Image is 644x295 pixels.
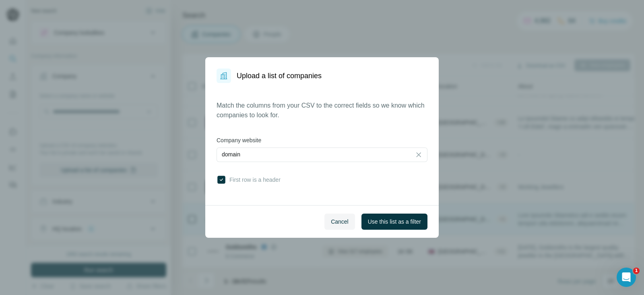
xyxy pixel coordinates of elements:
[324,214,355,230] button: Cancel
[237,70,322,81] h1: Upload a list of companies
[217,101,427,120] p: Match the columns from your CSV to the correct fields so we know which companies to look for.
[617,268,636,287] iframe: Intercom live chat
[217,136,427,144] label: Company website
[331,218,349,226] span: Cancel
[368,218,421,226] span: Use this list as a filter
[226,176,281,184] span: First row is a header
[361,214,427,230] button: Use this list as a filter
[222,150,240,158] p: domain
[633,268,640,274] span: 1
